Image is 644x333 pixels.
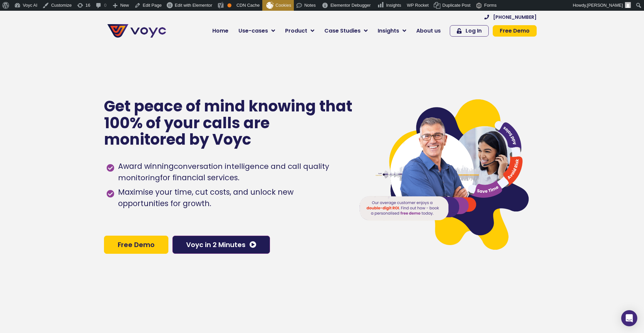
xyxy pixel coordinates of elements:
span: Voyc in 2 Minutes [186,241,246,248]
span: Case Studies [324,27,361,35]
a: Free Demo [104,236,168,254]
span: Log In [466,28,482,34]
a: Home [207,24,233,38]
span: [PERSON_NAME] [587,3,623,8]
a: Log In [450,25,489,37]
p: Get peace of mind knowing that 100% of your calls are monitored by Voyc [104,98,353,148]
a: Insights [373,24,411,38]
span: Award winning for financial services. [116,161,345,184]
span: Insights [386,3,401,8]
span: Home [212,27,228,35]
span: Edit with Elementor [175,3,212,8]
span: Insights [378,27,399,35]
a: Use-cases [233,24,280,38]
div: OK [227,3,231,7]
a: [PHONE_NUMBER] [484,15,537,19]
span: Free Demo [500,28,530,34]
span: [PHONE_NUMBER] [493,15,537,19]
a: Product [280,24,319,38]
h1: conversation intelligence and call quality monitoring [118,161,329,183]
div: Open Intercom Messenger [621,310,637,326]
span: About us [416,27,441,35]
span: Maximise your time, cut costs, and unlock new opportunities for growth. [116,187,345,209]
a: Voyc in 2 Minutes [172,236,270,254]
a: About us [411,24,446,38]
a: Case Studies [319,24,373,38]
a: Free Demo [493,25,537,37]
span: Use-cases [238,27,268,35]
span: Free Demo [118,241,155,248]
span: Product [285,27,307,35]
img: voyc-full-logo [107,24,166,38]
